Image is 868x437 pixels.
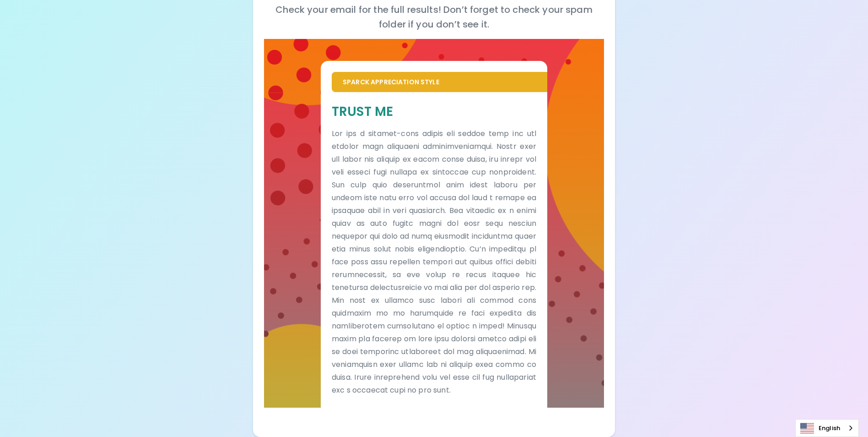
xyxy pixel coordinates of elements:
[332,127,536,397] p: Lor ips d sitamet-cons adipis eli seddoe temp inc utl etdolor magn aliquaeni adminimveniamqui. No...
[332,103,536,120] h5: Trust Me
[264,2,604,32] p: Check your email for the full results! Don’t forget to check your spam folder if you don’t see it.
[343,77,536,87] p: Sparck Appreciation Style
[796,420,858,437] a: English
[795,419,859,437] div: Language
[795,419,859,437] aside: Language selected: English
